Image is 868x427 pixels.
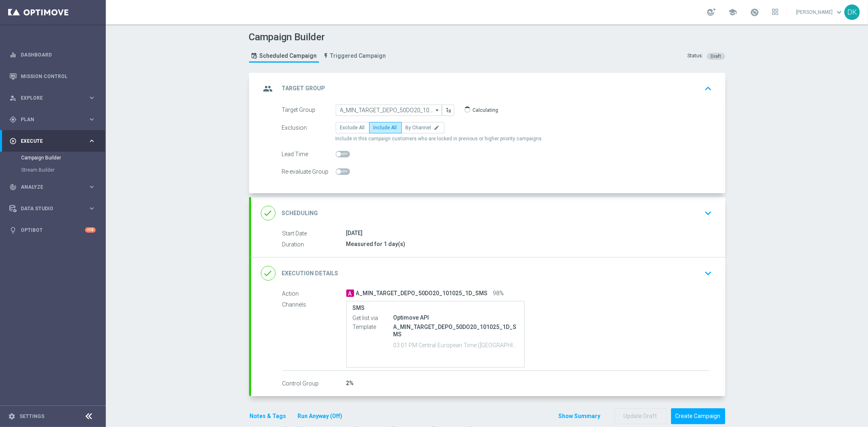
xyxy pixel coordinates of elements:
[282,230,346,237] label: Start Date
[9,44,96,65] div: Dashboard
[21,164,105,176] div: Stream Builder
[353,323,394,331] label: Template
[394,323,518,338] p: A_MIN_TARGET_DEPO_50DO20_101025_1D_SMS
[9,51,17,59] i: equalizer
[9,205,96,212] button: Data Studio keyboard_arrow_right
[20,414,44,419] a: Settings
[702,83,715,95] i: keyboard_arrow_up
[472,107,498,113] p: Calculating
[261,205,715,221] div: done Scheduling keyboard_arrow_down
[9,138,96,144] button: play_circle_outline Execute keyboard_arrow_right
[346,379,709,387] div: 2%
[282,166,336,177] div: Re-evaluate Group
[346,240,709,248] div: Measured for 1 day(s)
[394,341,518,349] p: 03:01 PM Central European Time ([GEOGRAPHIC_DATA]) (UTC +02:00)
[282,270,339,277] h2: Execution Details
[9,95,96,101] button: person_search Explore keyboard_arrow_right
[21,96,88,100] span: Explore
[340,125,365,131] span: Exclude All
[21,219,85,241] a: Optibot
[88,183,96,191] i: keyboard_arrow_right
[9,219,96,241] div: Optibot
[336,135,543,142] span: Include in this campaign customers who are locked in previous or higher priority campaigns.
[346,229,709,237] div: [DATE]
[282,290,346,297] label: Action
[702,207,715,219] i: keyboard_arrow_down
[394,314,518,322] div: Optimove API
[9,227,96,233] button: lightbulb Optibot +10
[434,125,440,131] i: edit
[702,266,715,281] button: keyboard_arrow_down
[282,85,326,92] h2: Target Group
[21,65,96,87] a: Mission Control
[330,52,386,59] span: Triggered Campaign
[9,227,17,234] i: lightbulb
[21,117,88,122] span: Plan
[702,205,715,221] button: keyboard_arrow_down
[671,408,725,424] button: Create Campaign
[9,183,88,191] div: Analyze
[260,52,317,59] span: Scheduled Campaign
[21,155,85,161] a: Campaign Builder
[9,184,96,190] button: track_changes Analyze keyboard_arrow_right
[88,94,96,102] i: keyboard_arrow_right
[9,137,17,145] i: play_circle_outline
[88,115,96,123] i: keyboard_arrow_right
[9,183,17,191] i: track_changes
[321,49,388,63] a: Triggered Campaign
[297,411,343,421] button: Run Anyway (Off)
[282,148,336,160] div: Lead Time
[702,81,715,96] button: keyboard_arrow_up
[9,94,17,102] i: person_search
[261,206,275,220] i: done
[9,116,88,123] div: Plan
[8,413,15,420] i: settings
[356,290,488,297] span: A_MIN_TARGET_DEPO_50DO20_101025_1D_SMS
[9,116,96,123] button: gps_fixed Plan keyboard_arrow_right
[282,105,336,116] div: Target Group
[282,380,346,387] label: Control Group
[88,137,96,145] i: keyboard_arrow_right
[21,167,85,173] a: Stream Builder
[9,73,96,80] button: Mission Control
[249,31,390,43] h1: Campaign Builder
[614,408,667,424] button: Update Draft
[374,125,397,131] span: Include All
[9,94,88,102] div: Explore
[493,290,504,297] span: 98%
[21,139,88,144] span: Execute
[282,301,346,308] label: Channels
[249,49,319,63] a: Scheduled Campaign
[21,206,88,211] span: Data Studio
[353,314,394,322] label: Get list via
[9,205,88,212] div: Data Studio
[9,52,96,58] button: equalizer Dashboard
[795,6,844,18] a: [PERSON_NAME]keyboard_arrow_down
[261,266,275,281] i: done
[558,412,601,421] button: Show Summary
[844,4,860,20] div: DK
[702,267,715,279] i: keyboard_arrow_down
[688,52,704,60] div: Status:
[433,105,442,115] i: arrow_drop_down
[282,241,346,248] label: Duration
[406,125,431,131] span: By Channel
[249,411,287,421] button: Notes & Tags
[353,305,518,312] label: SMS
[88,205,96,212] i: keyboard_arrow_right
[261,266,715,281] div: done Execution Details keyboard_arrow_down
[282,209,318,217] h2: Scheduling
[336,105,442,116] input: A_MIN_TARGET_DEPO_50DO20_101025_1D_SMS
[21,44,96,65] a: Dashboard
[85,227,96,233] div: +10
[711,54,721,59] span: Draft
[9,137,88,145] div: Execute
